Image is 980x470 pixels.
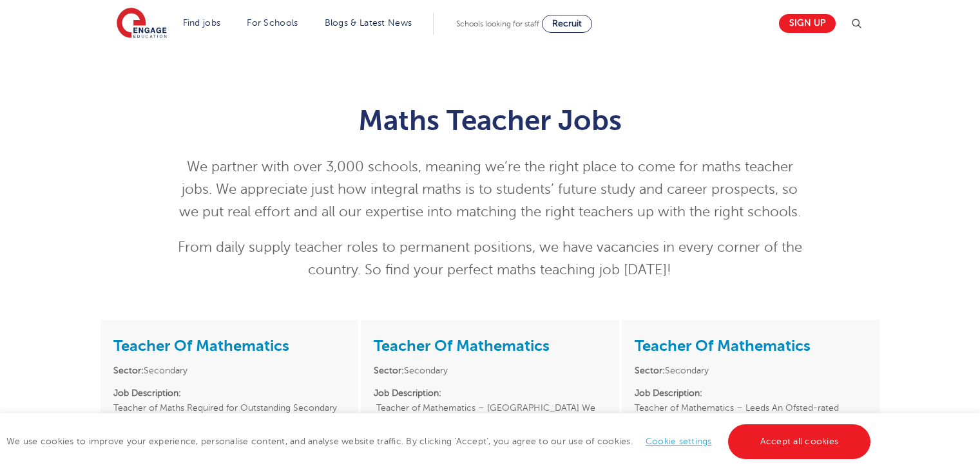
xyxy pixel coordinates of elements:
span: Schools looking for staff [456,19,539,28]
strong: Sector: [113,366,144,375]
li: Secondary [635,363,867,378]
p: ​ Teacher of Mathematics – [GEOGRAPHIC_DATA] We are seeking a motivated and dedicated Teacher of ... [374,386,606,460]
li: Secondary [374,363,606,378]
a: Sign up [779,14,836,33]
img: Engage Education [117,8,167,40]
span: Recruit [552,19,582,28]
li: Secondary [113,363,345,378]
a: Teacher Of Mathematics [113,337,289,355]
a: Recruit [542,15,592,33]
a: Cookie settings [646,437,712,446]
strong: Job Description: [374,388,441,398]
a: Teacher Of Mathematics [635,337,811,355]
span: We use cookies to improve your experience, personalise content, and analyse website traffic. By c... [6,437,874,446]
p: Teacher of Mathematics – Leeds An Ofsted-rated “Good” secondary school in [GEOGRAPHIC_DATA] is cu... [635,386,867,460]
p: Teacher of Maths Required for Outstanding Secondary School in [GEOGRAPHIC_DATA] Are you a Maths T... [113,386,345,460]
a: Teacher Of Mathematics [374,337,550,355]
strong: Job Description: [635,388,702,398]
a: Accept all cookies [728,424,871,459]
a: Blogs & Latest News [325,18,412,28]
strong: Sector: [374,366,404,375]
strong: Job Description: [113,388,181,398]
h1: Maths Teacher Jobs [174,104,806,136]
span: We partner with over 3,000 schools, meaning we’re the right place to come for maths teacher jobs.... [179,159,801,220]
p: From daily supply teacher roles to permanent positions, we have vacancies in every corner of the ... [174,236,806,281]
a: Find jobs [183,18,221,28]
strong: Sector: [635,366,665,375]
a: For Schools [247,18,298,28]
